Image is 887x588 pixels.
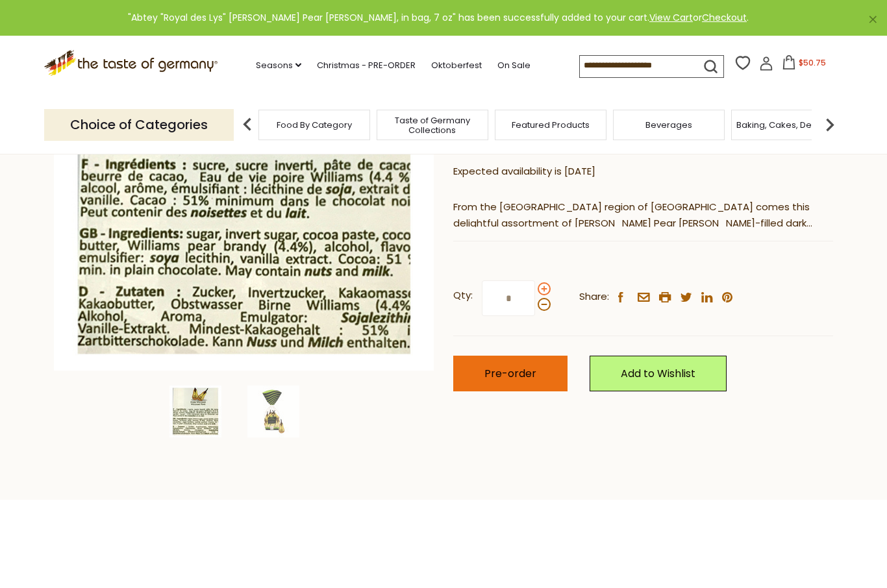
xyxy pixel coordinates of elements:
[234,112,260,138] img: previous arrow
[317,58,416,73] a: Christmas - PRE-ORDER
[10,10,866,25] div: "Abtey "Royal des Lys" [PERSON_NAME] Pear [PERSON_NAME], in bag, 7 oz" has been successfully adde...
[381,116,484,135] a: Taste of Germany Collections
[484,366,536,381] span: Pre-order
[799,57,826,68] span: $50.75
[453,356,568,391] button: Pre-order
[702,11,747,24] a: Checkout
[776,55,831,75] button: $50.75
[649,11,693,24] a: View Cart
[277,120,352,130] a: Food By Category
[869,16,877,23] a: ×
[453,199,833,232] p: From the [GEOGRAPHIC_DATA] region of [GEOGRAPHIC_DATA] comes this delightful assortment of [PERSO...
[44,109,234,141] p: Choice of Categories
[453,288,473,304] strong: Qty:
[453,164,833,180] p: Expected availability is [DATE]
[736,120,837,130] a: Baking, Cakes, Desserts
[512,120,590,130] a: Featured Products
[579,289,609,305] span: Share:
[431,58,482,73] a: Oktoberfest
[247,386,299,437] img: Abtey Royal des Lys Williams Pear Brandy Pralines
[817,112,843,138] img: next arrow
[645,120,692,130] a: Beverages
[169,386,221,437] img: Abtey "Royal des Lys" Williams Pear Brandy Pralines, in bag, 7 oz
[256,58,301,73] a: Seasons
[482,280,535,316] input: Qty:
[497,58,531,73] a: On Sale
[590,356,727,391] a: Add to Wishlist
